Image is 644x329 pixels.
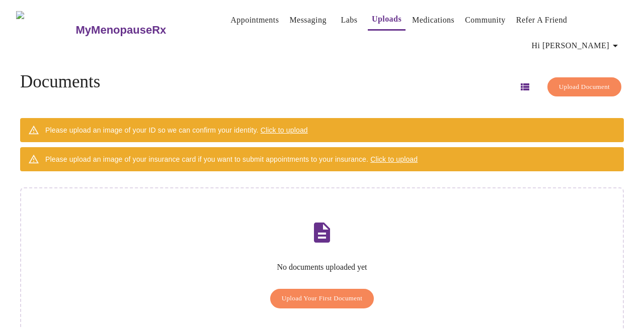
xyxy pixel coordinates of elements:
[45,121,308,139] div: Please upload an image of your ID so we can confirm your identity.
[270,289,374,308] button: Upload Your First Document
[372,12,401,26] a: Uploads
[412,13,454,27] a: Medications
[261,126,308,134] span: Click to upload
[465,13,506,27] a: Community
[341,13,357,27] a: Labs
[532,39,621,53] span: Hi [PERSON_NAME]
[226,10,283,30] button: Appointments
[230,13,279,27] a: Appointments
[516,13,568,27] a: Refer a Friend
[547,77,621,97] button: Upload Document
[16,11,74,49] img: MyMenopauseRx Logo
[512,10,572,30] button: Refer a Friend
[513,75,537,99] button: Switch to list view
[528,36,625,56] button: Hi [PERSON_NAME]
[74,13,206,48] a: MyMenopauseRx
[282,293,363,304] span: Upload Your First Document
[333,10,365,30] button: Labs
[368,9,406,31] button: Uploads
[33,263,611,272] p: No documents uploaded yet
[45,150,418,168] div: Please upload an image of your insurance card if you want to submit appointments to your insurance.
[461,10,510,30] button: Community
[285,10,330,30] button: Messaging
[20,72,100,92] h4: Documents
[370,155,418,163] span: Click to upload
[559,81,610,93] span: Upload Document
[76,24,167,37] h3: MyMenopauseRx
[289,13,326,27] a: Messaging
[408,10,458,30] button: Medications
